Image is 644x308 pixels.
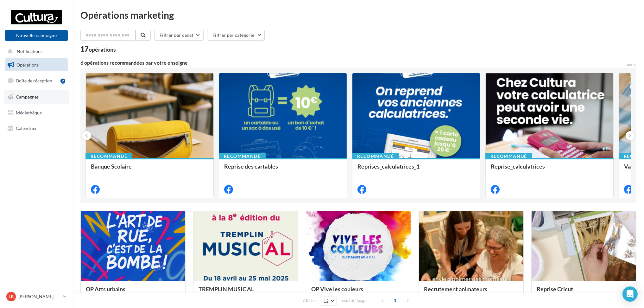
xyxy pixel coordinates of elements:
[4,58,69,72] a: Opérations
[357,163,475,176] div: Reprises_calculatrices_1
[537,286,631,298] div: Reprise Cricut
[17,49,42,54] span: Notifications
[199,286,293,298] div: TREMPLIN MUSIC'AL
[4,74,69,87] a: Boîte de réception2
[321,297,337,305] button: 12
[219,153,266,160] div: Recommandé
[154,30,204,41] button: Filtrer par canal
[324,298,329,304] span: 12
[16,78,52,83] span: Boîte de réception
[9,293,14,300] span: LB
[18,293,60,300] p: [PERSON_NAME]
[207,30,265,41] button: Filtrer par catégorie
[311,286,406,298] div: OP Vive les couleurs
[60,79,65,84] div: 2
[16,94,39,99] span: Campagnes
[85,153,132,160] div: Recommandé
[80,60,626,65] div: 6 opérations recommandées par votre enseigne
[16,125,37,131] span: Calendrier
[5,30,68,41] button: Nouvelle campagne
[4,106,69,119] a: Médiathèque
[4,122,69,135] a: Calendrier
[4,90,69,104] a: Campagnes
[16,62,39,67] span: Opérations
[224,163,342,176] div: Reprise des cartables
[89,47,116,52] div: opérations
[424,286,518,298] div: Recrutement animateurs
[80,10,636,20] div: Opérations marketing
[5,291,68,303] a: LB [PERSON_NAME]
[80,46,116,53] div: 17
[16,110,42,115] span: Médiathèque
[340,298,367,304] span: résultats/page
[485,153,532,160] div: Recommandé
[390,295,400,305] span: 1
[91,163,208,176] div: Banque Scolaire
[622,286,638,302] div: Open Intercom Messenger
[303,298,317,304] span: Afficher
[86,286,180,298] div: OP Arts urbains
[352,153,399,160] div: Recommandé
[491,163,608,176] div: Reprise_calculatrices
